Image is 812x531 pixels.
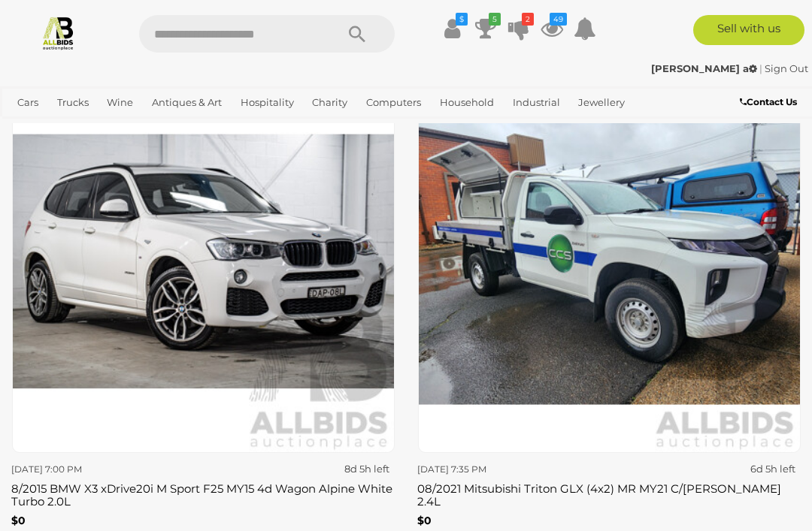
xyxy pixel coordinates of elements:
i: 49 [550,13,567,26]
a: Antiques & Art [146,90,228,115]
a: Sign Out [765,62,808,74]
h3: 08/2021 Mitsubishi Triton GLX (4x2) MR MY21 C/[PERSON_NAME] 2.4L [417,479,801,508]
img: Allbids.com.au [41,15,76,50]
i: 5 [489,13,501,26]
b: $0 [417,514,432,527]
a: Hospitality [235,90,300,115]
a: [GEOGRAPHIC_DATA] [108,115,226,140]
a: Contact Us [740,94,801,110]
a: 5 [474,15,497,42]
div: [DATE] 7:35 PM [417,461,601,478]
img: 8/2015 BMW X3 xDrive20i M Sport F25 MY15 4d Wagon Alpine White Turbo 2.0L [12,71,395,453]
a: Charity [306,90,353,115]
button: Search [320,15,395,53]
b: Contact Us [740,96,797,107]
a: 49 [541,15,563,42]
a: Industrial [507,90,566,115]
a: Trucks [51,90,95,115]
a: Cars [11,90,44,115]
a: Wine [101,90,139,115]
a: Computers [360,90,427,115]
h3: 8/2015 BMW X3 xDrive20i M Sport F25 MY15 4d Wagon Alpine White Turbo 2.0L [11,479,395,508]
i: 2 [522,13,534,26]
a: Sports [59,115,101,140]
a: [PERSON_NAME] a [651,62,759,74]
span: | [759,62,762,74]
i: $ [456,13,468,26]
a: Sell with us [693,15,805,45]
div: [DATE] 7:00 PM [11,461,195,478]
a: Office [11,115,52,140]
strong: [PERSON_NAME] a [651,62,757,74]
a: Jewellery [572,90,631,115]
a: Household [434,90,500,115]
img: 08/2021 Mitsubishi Triton GLX (4x2) MR MY21 C/Chas White 2.4L [418,71,801,453]
a: 2 [507,15,530,42]
strong: 6d 5h left [750,463,795,475]
b: $0 [11,514,26,527]
strong: 8d 5h left [344,463,389,475]
a: $ [441,15,464,42]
